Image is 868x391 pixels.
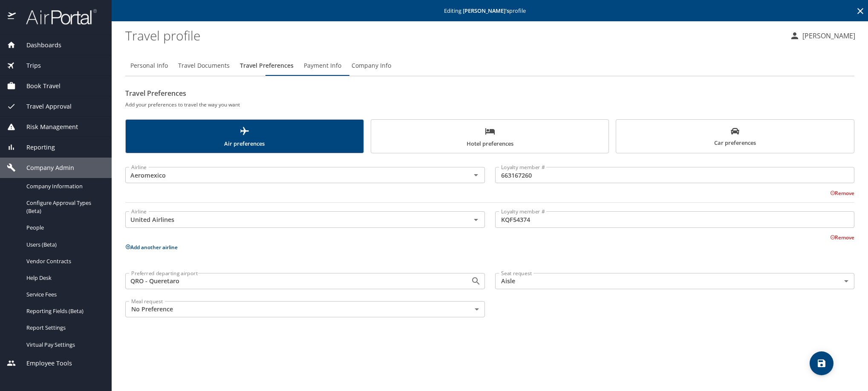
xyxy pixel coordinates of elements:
img: icon-airportal.png [8,9,17,25]
strong: [PERSON_NAME] 's [463,7,509,14]
div: Aisle [495,273,855,289]
span: Hotel preferences [376,126,604,149]
div: No Preference [125,301,485,317]
span: Trips [16,61,41,70]
button: Open [470,169,482,181]
h2: Travel Preferences [125,86,854,100]
h6: Add your preferences to travel the way you want [125,100,854,109]
span: Service Fees [26,290,101,299]
span: Report Settings [26,324,101,332]
span: Vendor Contracts [26,257,101,265]
span: Travel Approval [16,102,72,111]
span: Help Desk [26,274,101,282]
button: Remove [830,234,854,241]
button: Remove [830,190,854,197]
span: Virtual Pay Settings [26,341,101,349]
button: Add another airline [125,244,178,251]
input: Select an Airline [128,214,457,225]
span: Reporting Fields (Beta) [26,307,101,315]
input: Select an Airline [128,170,457,181]
img: airportal-logo.png [17,9,97,25]
span: Personal Info [130,60,168,71]
span: Payment Info [304,60,341,71]
span: Car preferences [621,127,849,148]
div: scrollable force tabs example [125,119,854,153]
button: save [810,351,833,375]
span: Users (Beta) [26,241,101,249]
span: Book Travel [16,81,61,91]
p: Editing profile [114,8,865,14]
span: Employee Tools [16,359,72,368]
span: Configure Approval Types (Beta) [26,199,101,215]
div: Profile [125,55,854,76]
span: Company Admin [16,163,74,172]
input: Search for and select an airport [128,276,457,287]
span: People [26,224,101,232]
span: Travel Preferences [240,60,294,71]
span: Air preferences [131,126,358,149]
button: Open [470,214,482,226]
span: Risk Management [16,122,78,132]
p: [PERSON_NAME] [800,31,855,41]
span: Reporting [16,143,55,152]
button: Open [470,275,482,287]
span: Company Info [352,60,391,71]
span: Company Information [26,182,101,190]
button: [PERSON_NAME] [786,28,859,43]
span: Travel Documents [178,60,230,71]
span: Dashboards [16,40,61,50]
h1: Travel profile [125,22,783,49]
